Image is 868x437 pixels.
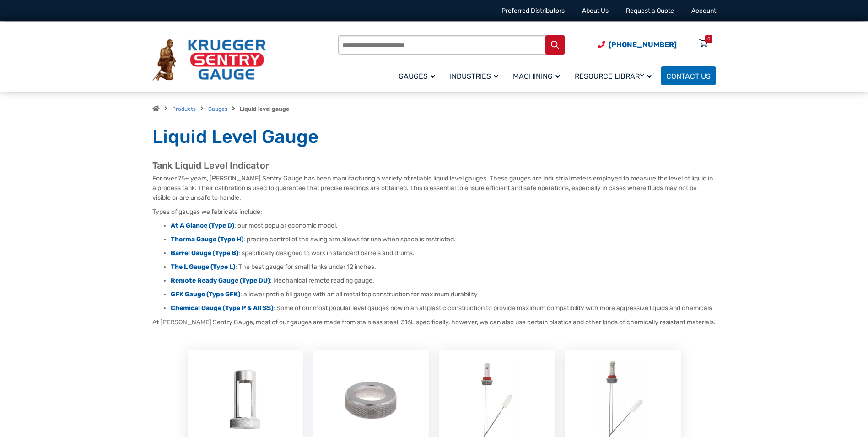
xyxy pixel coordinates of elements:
a: Phone Number (920) 434-8860 [598,39,677,50]
span: Resource Library [575,72,652,81]
span: [PHONE_NUMBER] [609,40,677,49]
li: : specifically designed to work in standard barrels and drums. [171,249,716,258]
a: Contact Us [661,66,716,85]
a: Barrel Gauge (Type B) [171,249,238,257]
a: GFK Gauge (Type GFK) [171,290,240,298]
div: 0 [707,35,710,43]
a: Gauges [393,65,444,87]
li: : Mechanical remote reading gauge. [171,276,716,285]
span: Industries [450,72,498,81]
a: Remote Ready Gauge (Type DU) [171,277,270,284]
a: Gauges [208,106,227,112]
a: Industries [444,65,507,87]
a: Preferred Distributors [501,7,565,15]
span: Gauges [399,72,435,81]
li: : Some of our most popular level gauges now in an all plastic construction to provide maximum com... [171,304,716,313]
span: Machining [513,72,560,81]
a: Request a Quote [626,7,674,15]
a: The L Gauge (Type L) [171,263,235,271]
p: At [PERSON_NAME] Sentry Gauge, most of our gauges are made from stainless steel, 316L specificall... [152,317,716,327]
a: Machining [507,65,569,87]
p: For over 75+ years, [PERSON_NAME] Sentry Gauge has been manufacturing a variety of reliable liqui... [152,174,716,202]
p: Types of gauges we fabricate include: [152,207,716,217]
strong: Therma Gauge (Type H [171,235,241,243]
span: Contact Us [666,72,711,81]
a: Account [691,7,716,15]
a: At A Glance (Type D) [171,222,234,229]
li: : our most popular economic model. [171,221,716,230]
h2: Tank Liquid Level Indicator [152,160,716,171]
li: : precise control of the swing arm allows for use when space is restricted. [171,235,716,244]
li: : a lower profile fill gauge with an all metal top construction for maximum durability [171,290,716,299]
strong: Liquid level gauge [240,106,289,112]
a: Chemical Gauge (Type P & All SS) [171,304,273,312]
h1: Liquid Level Gauge [152,126,716,148]
a: Products [172,106,196,112]
a: Therma Gauge (Type H) [171,235,243,243]
img: Krueger Sentry Gauge [152,39,266,81]
li: : The best gauge for small tanks under 12 inches. [171,262,716,272]
a: About Us [582,7,609,15]
a: Resource Library [569,65,661,87]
